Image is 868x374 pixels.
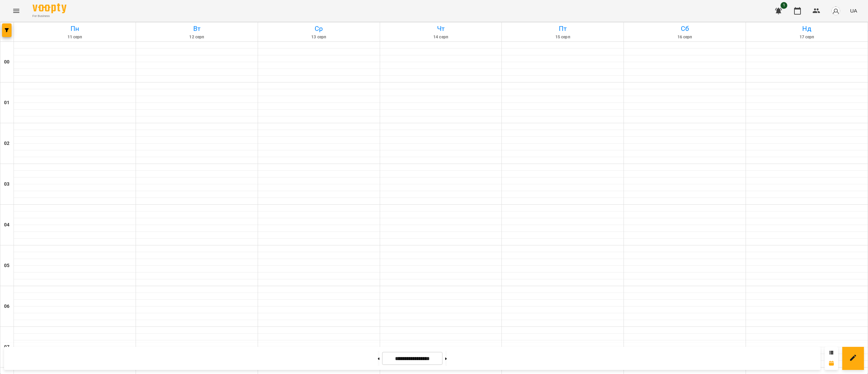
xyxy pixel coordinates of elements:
img: Voopty Logo [33,3,66,13]
h6: 17 серп [747,34,867,40]
h6: 14 серп [381,34,501,40]
h6: Нд [747,23,867,34]
h6: 03 [4,181,9,188]
h6: 05 [4,262,9,269]
h6: 02 [4,140,9,147]
h6: Ср [259,23,379,34]
h6: 01 [4,99,9,107]
h6: 13 серп [259,34,379,40]
span: UA [850,7,857,14]
h6: Пн [15,23,135,34]
h6: Пт [503,23,623,34]
img: avatar_s.png [831,6,841,16]
span: For Business [33,14,66,18]
button: UA [847,4,860,17]
h6: Сб [625,23,745,34]
button: Menu [8,3,24,19]
h6: 12 серп [137,34,257,40]
h6: 04 [4,221,9,229]
h6: 00 [4,58,9,66]
h6: 15 серп [503,34,623,40]
h6: 16 серп [625,34,745,40]
h6: 06 [4,303,9,310]
h6: Вт [137,23,257,34]
h6: Чт [381,23,501,34]
span: 1 [781,2,787,9]
h6: 11 серп [15,34,135,40]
